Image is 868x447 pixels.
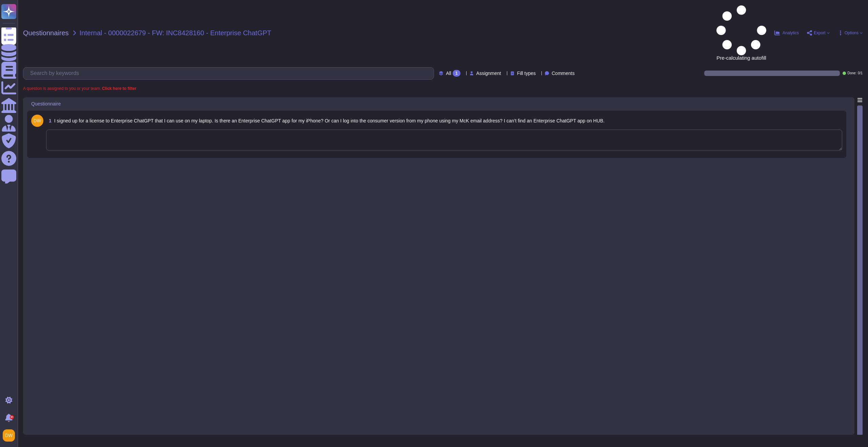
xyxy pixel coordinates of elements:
[783,31,799,35] span: Analytics
[54,118,605,123] span: I signed up for a license to Enterprise ChatGPT that I can use on my laptop. Is there an Enterpri...
[31,115,43,127] img: user
[845,31,859,35] span: Options
[847,72,856,75] span: Done:
[46,118,52,123] span: 1
[1,428,20,443] button: user
[476,71,501,76] span: Assignment
[23,30,69,36] span: Questionnaires
[446,71,451,76] span: All
[453,70,460,77] div: 1
[101,86,136,91] b: Click here to filter
[27,67,434,79] input: Search by keywords
[10,415,14,419] div: 9+
[80,30,271,36] span: Internal - 0000022679 - FW: INC8428160 - Enterprise ChatGPT
[814,31,826,35] span: Export
[23,86,136,91] span: A question is assigned to you or your team.
[31,101,61,106] span: Questionnaire
[3,429,15,442] img: user
[552,71,575,76] span: Comments
[858,72,863,75] span: 0 / 1
[774,30,799,36] button: Analytics
[517,71,536,76] span: Fill types
[716,5,766,60] span: Pre-calculating autofill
